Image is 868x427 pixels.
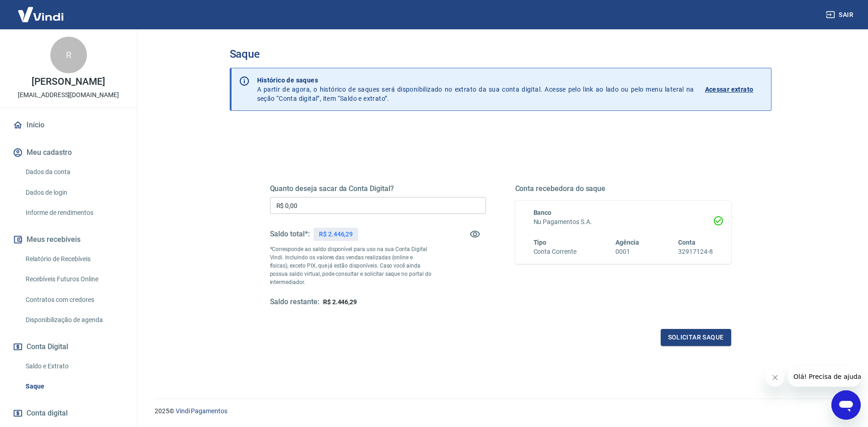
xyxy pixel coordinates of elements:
[319,230,353,239] p: R$ 2.446,29
[705,85,754,94] p: Acessar extrato
[22,163,126,181] a: Dados da conta
[270,184,486,193] h5: Quanto deseja sacar da Conta Digital?
[824,6,857,23] button: Sair
[5,6,77,14] span: Olá! Precisa de ajuda?
[270,230,310,239] h5: Saldo total*:
[661,329,731,346] button: Solicitar saque
[270,245,432,286] p: *Corresponde ao saldo disponível para uso na sua Conta Digital Vindi. Incluindo os valores das ve...
[176,407,227,415] a: Vindi Pagamentos
[11,115,126,135] a: Início
[831,390,861,420] iframe: Botão para abrir a janela de mensagens
[22,183,126,202] a: Dados de login
[534,217,713,227] h6: Nu Pagamentos S.A.
[22,377,126,396] a: Saque
[615,239,639,246] span: Agência
[50,37,87,73] div: R
[230,48,771,60] h3: Saque
[11,337,126,357] button: Conta Digital
[788,367,861,387] iframe: Mensagem da empresa
[22,311,126,329] a: Disponibilização de agenda
[515,184,731,193] h5: Conta recebedora do saque
[22,250,126,268] a: Relatório de Recebíveis
[766,368,784,387] iframe: Fechar mensagem
[11,0,70,28] img: Vindi
[270,297,319,307] h5: Saldo restante:
[257,76,694,103] p: A partir de agora, o histórico de saques será disponibilizado no extrato da sua conta digital. Ac...
[323,298,357,306] span: R$ 2.446,29
[615,247,639,257] h6: 0001
[534,247,577,257] h6: Conta Corrente
[534,209,552,216] span: Banco
[534,239,547,246] span: Tipo
[22,270,126,289] a: Recebíveis Futuros Online
[11,142,126,163] button: Meu cadastro
[11,230,126,250] button: Meus recebíveis
[155,406,846,416] p: 2025 ©
[32,77,105,87] p: [PERSON_NAME]
[705,76,764,103] a: Acessar extrato
[18,90,119,100] p: [EMAIL_ADDRESS][DOMAIN_NAME]
[678,247,713,257] h6: 32917124-8
[257,76,694,85] p: Histórico de saques
[11,403,126,423] a: Conta digital
[22,357,126,376] a: Saldo e Extrato
[22,203,126,222] a: Informe de rendimentos
[22,290,126,309] a: Contratos com credores
[678,239,695,246] span: Conta
[27,407,68,420] span: Conta digital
